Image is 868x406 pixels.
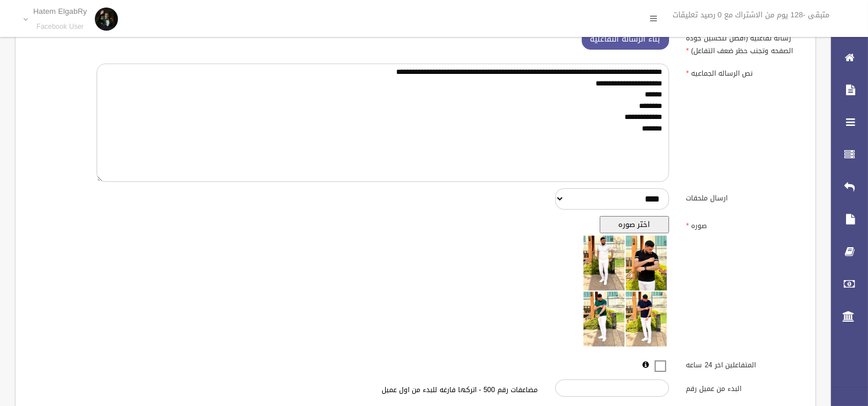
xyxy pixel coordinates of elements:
[34,23,87,31] small: Facebook User
[678,29,809,58] label: رساله تفاعليه (افضل لتحسين جوده الصفحه وتجنب حظر ضعف التفاعل)
[678,355,809,371] label: المتفاعلين اخر 24 ساعه
[34,7,87,16] p: Hatem ElgabRy
[678,188,809,204] label: ارسال ملحقات
[678,379,809,396] label: البدء من عميل رقم
[600,216,669,233] button: اختر صوره
[228,386,538,394] h6: مضاعفات رقم 500 - اتركها فارغه للبدء من اول عميل
[581,233,669,349] img: معاينه الصوره
[678,64,809,80] label: نص الرساله الجماعيه
[678,216,809,232] label: صوره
